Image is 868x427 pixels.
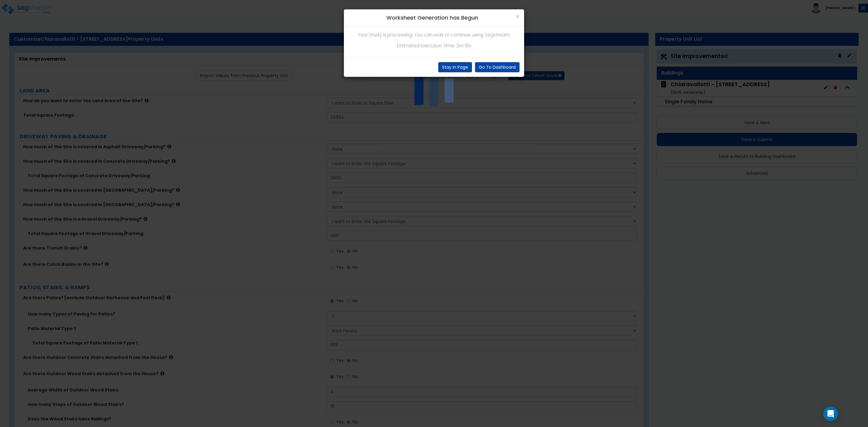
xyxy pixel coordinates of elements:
[348,31,520,39] p: Your Study is processing. You can wait or continue using Segstream.
[516,13,520,20] button: Close
[438,62,472,72] button: Stay In Page
[823,407,838,421] div: Open Intercom Messenger
[516,12,520,21] span: ×
[348,42,520,50] p: Estimated Execution Time: 2m 18s
[475,62,520,72] button: Go To Dashboard
[348,14,520,22] h4: Worksheet Generation has Begun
